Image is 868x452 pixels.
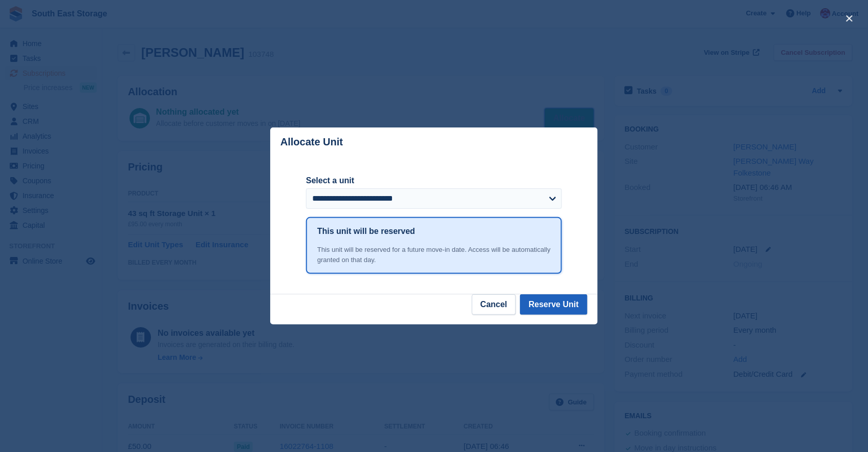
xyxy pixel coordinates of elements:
button: close [841,10,858,27]
label: Select a unit [306,175,562,187]
button: Reserve Unit [520,294,588,315]
p: Allocate Unit [280,136,343,148]
button: Cancel [472,294,516,315]
h1: This unit will be reserved [317,225,415,238]
div: This unit will be reserved for a future move-in date. Access will be automatically granted on tha... [317,245,551,265]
